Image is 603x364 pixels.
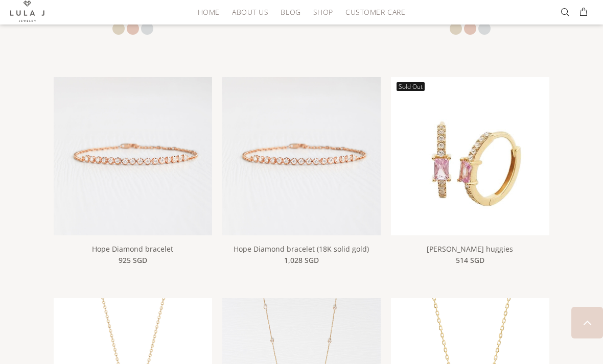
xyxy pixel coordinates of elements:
[478,22,491,35] a: white gold
[456,255,484,266] span: 514 SGD
[234,244,369,254] a: Hope Diamond bracelet (18K solid gold)
[92,244,173,254] a: Hope Diamond bracelet
[222,77,381,235] img: Hope Diamond bracelet (18K solid gold)
[232,8,268,16] span: About Us
[54,151,212,160] a: Hope Diamond bracelet
[226,4,274,20] a: About Us
[450,22,462,35] a: yellow gold
[464,22,476,35] a: rose gold
[307,4,339,20] a: Shop
[274,4,307,20] a: Blog
[313,8,333,16] span: Shop
[397,82,425,91] span: Sold Out
[119,255,147,266] span: 925 SGD
[391,151,549,160] a: Kate Diamond huggies Sold Out
[339,4,405,20] a: Customer Care
[345,8,405,16] span: Customer Care
[284,255,319,266] span: 1,028 SGD
[222,151,381,160] a: Hope Diamond bracelet (18K solid gold)
[198,8,220,16] span: HOME
[192,4,226,20] a: HOME
[571,307,603,338] a: BACK TO TOP
[427,244,513,254] a: [PERSON_NAME] huggies
[281,8,300,16] span: Blog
